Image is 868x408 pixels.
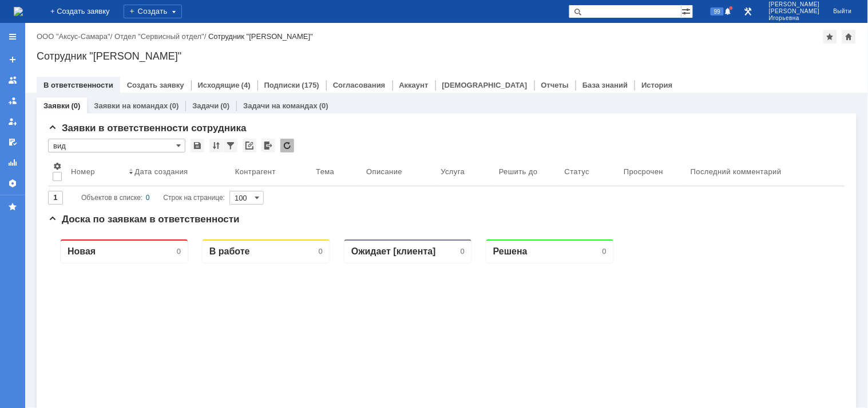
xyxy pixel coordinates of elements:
[53,162,62,171] span: Настройки
[71,167,95,176] div: Номер
[231,157,311,186] th: Контрагент
[582,81,628,89] a: База знаний
[769,15,820,22] span: Игорьевна
[124,5,182,18] div: Создать
[711,7,724,15] span: 99
[235,167,276,176] div: Контрагент
[14,7,23,16] img: logo
[319,101,328,110] div: (0)
[129,17,133,26] div: 0
[169,101,179,110] div: (0)
[560,157,619,186] th: Статус
[134,167,188,176] div: Дата создания
[127,81,184,89] a: Создать заявку
[146,191,150,205] div: 0
[220,101,229,110] div: (0)
[81,191,225,205] i: Строк на странице:
[3,174,22,193] a: Настройки
[742,5,755,18] a: Перейти в интерфейс администратора
[3,92,22,110] a: Заявки в моей ответственности
[37,50,857,62] div: Сотрудник "[PERSON_NAME]"
[264,81,300,89] a: Подписки
[48,214,240,225] span: Доска по заявкам в ответственности
[19,16,47,27] div: Новая
[191,139,204,152] div: Сохранить вид
[413,17,417,26] div: 0
[3,71,22,89] a: Заявки на командах
[565,167,589,176] div: Статус
[3,112,22,131] a: Мои заявки
[311,157,362,186] th: Тема
[302,81,319,89] div: (175)
[114,32,208,41] div: /
[541,81,569,89] a: Отчеты
[691,167,782,176] div: Последний комментарий
[224,139,237,152] div: Фильтрация...
[71,101,80,110] div: (0)
[3,133,22,151] a: Мои согласования
[48,123,247,134] span: Заявки в ответственности сотрудника
[271,17,275,26] div: 0
[769,1,820,8] span: [PERSON_NAME]
[37,32,110,41] a: ООО "Аксус-Самара"
[241,81,251,89] div: (4)
[769,8,820,15] span: [PERSON_NAME]
[624,167,663,176] div: Просрочен
[303,16,388,27] div: Ожидает [клиента]
[3,50,22,69] a: Создать заявку
[114,32,204,41] a: Отдел "Сервисный отдел"
[333,81,386,89] a: Согласования
[161,16,202,27] div: В работе
[198,81,240,89] a: Исходящие
[261,139,275,152] div: Экспорт списка
[124,157,230,186] th: Дата создания
[437,157,495,186] th: Услуга
[499,167,538,176] div: Решить до
[441,167,465,176] div: Услуга
[208,32,313,41] div: Сотрудник "[PERSON_NAME]"
[641,81,672,89] a: История
[445,16,479,27] div: Решена
[14,7,23,16] a: Перейти на домашнюю страницу
[243,139,256,152] div: Скопировать ссылку на список
[192,101,219,110] a: Задачи
[823,30,837,44] div: Добавить в избранное
[37,32,114,41] div: /
[842,30,856,44] div: Сделать домашней страницей
[43,81,113,89] a: В ответственности
[94,101,168,110] a: Заявки на командах
[681,5,693,16] span: Расширенный поиск
[366,167,402,176] div: Описание
[66,157,124,186] th: Номер
[81,194,142,202] span: Объектов в списке:
[442,81,528,89] a: [DEMOGRAPHIC_DATA]
[243,101,318,110] a: Задачи на командах
[554,17,558,26] div: 0
[3,154,22,172] a: Отчеты
[209,139,223,152] div: Сортировка...
[399,81,429,89] a: Аккаунт
[316,167,334,176] div: Тема
[43,101,69,110] a: Заявки
[280,139,294,152] div: Обновлять список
